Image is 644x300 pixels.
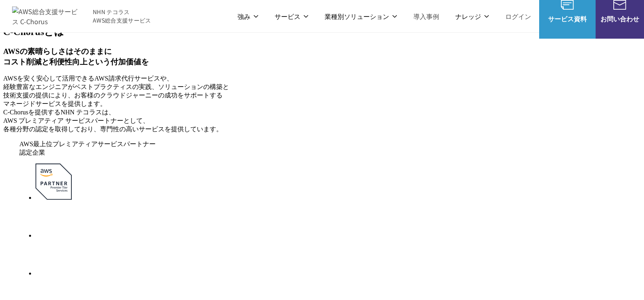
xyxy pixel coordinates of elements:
a: AWS総合支援サービス C-Chorus NHN テコラスAWS総合支援サービス [12,6,151,26]
p: 強み [238,11,258,21]
span: NHN テコラス AWS総合支援サービス [93,8,151,25]
img: AWS総合支援サービス C-Chorus [12,6,81,26]
p: AWSを安く安心して活用できるAWS請求代行サービスや、 経験豊富なエンジニアがベストプラクティスの実践、ソリューションの構築と 技術支援の提供により、お客様のクラウドジャーニーの成功をサポート... [3,74,641,134]
h3: AWSの素晴らしさはそのままに コスト削減と利便性向上という付加価値を [3,46,641,67]
p: ナレッジ [455,11,489,21]
a: ログイン [505,11,531,21]
span: サービス資料 [539,14,596,24]
p: 業種別ソリューション [325,11,397,21]
p: サービス [275,11,308,21]
a: 導入事例 [413,11,439,21]
figcaption: AWS最上位プレミアティアサービスパートナー 認定企業 [19,140,625,157]
span: お問い合わせ [596,14,644,24]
